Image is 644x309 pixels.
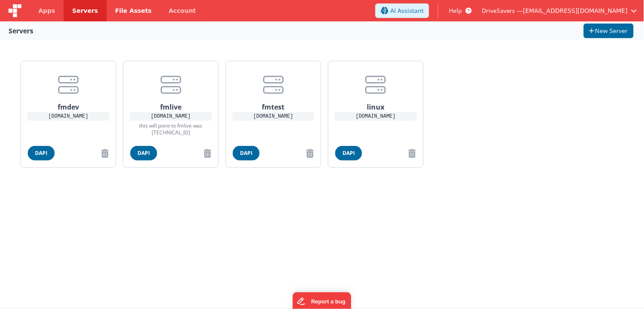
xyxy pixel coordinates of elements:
[137,95,205,112] h1: fmlive
[34,95,102,112] h1: fmdev
[335,146,362,160] span: DAPI
[115,6,152,15] span: File Assets
[449,6,462,15] span: Help
[482,6,523,15] span: DriveSavers —
[130,146,157,160] span: DAPI
[27,112,109,121] p: [DOMAIN_NAME]
[232,112,314,121] p: [DOMAIN_NAME]
[38,6,55,15] span: Apps
[130,112,212,121] p: [DOMAIN_NAME]
[72,6,98,15] span: Servers
[523,6,628,15] span: [EMAIL_ADDRESS][DOMAIN_NAME]
[233,146,260,160] span: DAPI
[239,95,307,112] h1: fmtest
[342,95,410,112] h1: linux
[375,3,429,18] button: AI Assistant
[335,112,417,121] p: [DOMAIN_NAME]
[28,146,55,160] span: DAPI
[482,6,637,15] button: DriveSavers — [EMAIL_ADDRESS][DOMAIN_NAME]
[9,26,33,36] div: Servers
[137,122,205,136] p: this will point to fmlive was [TECHNICAL_ID]
[390,6,424,15] span: AI Assistant
[584,24,634,38] button: New Server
